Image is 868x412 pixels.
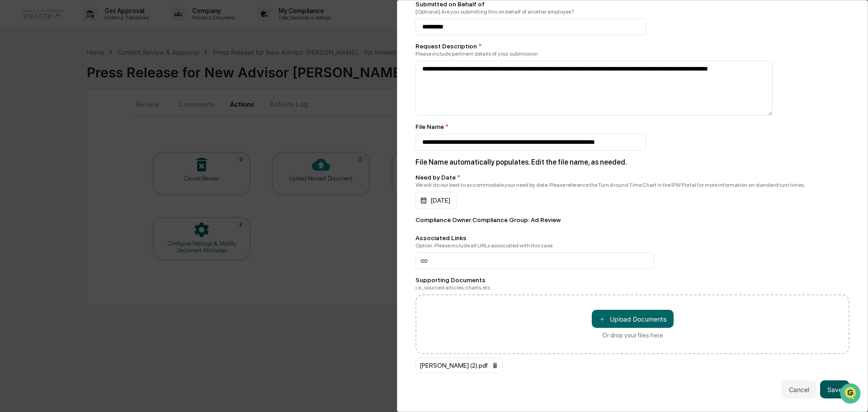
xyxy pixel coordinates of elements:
div: Compliance Owner : Compliance Group: Ad Review [415,216,849,223]
button: Cancel [782,380,816,398]
a: 🔎Data Lookup [5,128,61,144]
button: Start new chat [154,72,165,83]
div: Supporting Documents [415,276,849,284]
span: Attestations [75,114,112,123]
div: 🖐️ [9,115,16,122]
div: We will do our best to accommodate your need by date. Please reference the Turn Around Time Chart... [415,182,849,188]
a: 🖐️Preclearance [5,110,62,127]
p: How can we help? [9,19,165,33]
div: Submitted on Behalf of [415,0,849,8]
div: File Name [415,123,849,130]
div: Option: Please include all URLs associated with this case [415,242,849,249]
div: [DATE] [415,192,457,209]
div: i.e., sourced articles, charts, etc. [415,284,849,291]
div: Request Description [415,43,849,50]
button: Save [820,380,849,398]
div: [Optional] Are you submitting this on behalf of another employee? [415,9,849,15]
span: ＋ [599,315,605,323]
div: Associated Links [415,234,849,242]
span: Pylon [90,153,109,160]
button: Or drop your files here [592,310,674,328]
div: [PERSON_NAME] (2).pdf [415,358,503,373]
div: Need by Date [415,174,849,181]
img: 1746055101610-c473b297-6a78-478c-a979-82029cc54cd1 [9,69,25,85]
a: 🗄️Attestations [62,110,116,127]
div: Please include pertinent details of your submission [415,51,849,57]
div: We're available if you need us! [31,78,114,85]
div: File Name automatically populates. Edit the file name, as needed. [415,158,849,166]
div: 🗄️ [66,115,73,122]
span: Preclearance [18,114,58,123]
div: Start new chat [31,69,148,78]
div: 🔎 [9,132,16,139]
a: Powered byPylon [64,153,109,160]
iframe: Open customer support [839,382,863,407]
div: Or drop your files here [602,331,663,339]
span: Data Lookup [18,131,57,140]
